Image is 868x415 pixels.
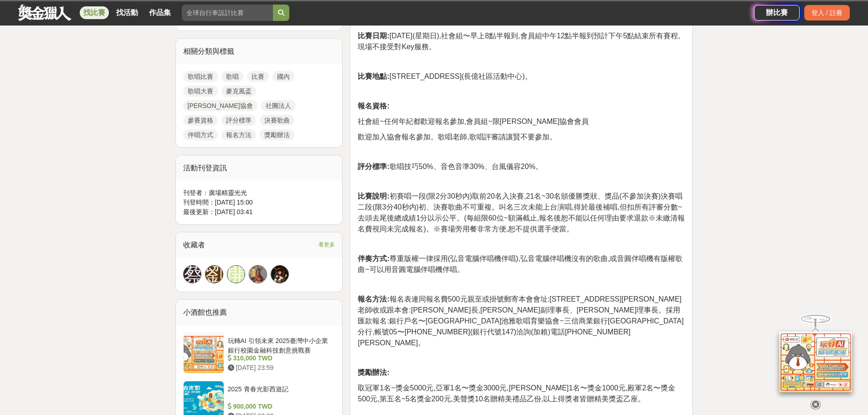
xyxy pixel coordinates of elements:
input: 全球自行車設計比賽 [182,5,273,21]
strong: 獎勵辦法: [358,369,389,376]
span: 取冠軍1名~獎金5000元,亞軍1名〜獎金3000元,[PERSON_NAME]1名〜獎金1000元,殿軍2名〜獎金500元,第五名~5名獎金200元,美聲獎10名贈精美禮品乙份,以上得獎者皆贈... [358,384,675,403]
strong: 比賽地點: [358,72,389,80]
div: 刊登時間： [DATE] 15:00 [183,198,335,207]
a: 作品集 [145,6,175,19]
strong: 比賽說明: [358,192,389,200]
span: 尊重版權一律採用(弘音電腦伴唱機伴唱),弘音電腦伴唱機沒有的歌曲,或音圓伴唱機有版權歌曲~可以用音圓電腦伴唱機伴唱。 [358,255,683,273]
span: 歡迎加入協會報名參加。歌唱老師,歌唱評審請讓賢不要參加。 [358,133,556,141]
a: 麥克風盃 [221,86,256,97]
a: 辦比賽 [754,5,800,20]
div: 活動刊登資訊 [176,155,343,181]
span: 社會組~任何年紀都歡迎報名參加,會員組~限[PERSON_NAME]協會會員 [358,118,589,125]
span: 看更多 [318,240,335,250]
a: Avatar [271,265,289,283]
span: 初賽唱一段(限2分30秒內)取前20名入決賽,21名~30名頒優勝獎狀、獎品(不參加決賽)決賽唱二段(限3分40秒内)初、決賽歌曲不可重複。叫名三次未能上台演唱,得於最後補唱,但扣所有評審分數~... [358,192,685,233]
a: 社團法人 [261,100,296,111]
span: 收藏者 [183,241,205,249]
a: 歌唱比賽 [183,71,218,82]
div: 310,000 TWD [228,354,332,363]
div: 登入 / 註冊 [804,5,850,20]
span: 歌唱技巧50%、音色音準30%、台風儀容20%。 [358,163,542,170]
span: 報名表連同報名費500元親至或掛號郵寄本會會址:[STREET_ADDRESS][PERSON_NAME]老師收或跟本會:[PERSON_NAME]長,[PERSON_NAME]副理事長、[PE... [358,295,683,347]
a: 歌唱大賽 [183,86,218,97]
div: 2025 青春光影西遊記 [228,384,332,402]
img: Avatar [271,266,288,283]
img: Avatar [249,266,267,283]
div: 刊登者： 廣場精靈光光 [183,188,335,198]
strong: 伴奏方式: [358,255,389,262]
a: 開 [227,265,245,283]
a: 評分標準 [221,115,256,126]
a: 劉 [205,265,223,283]
a: [PERSON_NAME]協會 [183,100,257,111]
img: d2146d9a-e6f6-4337-9592-8cefde37ba6b.png [779,332,852,392]
span: [DATE](星期日),社會組〜早上8點半報到,會員組中午12點半報到預計下午5點結束所有賽程,現場不接受對Key服務。 [358,32,680,51]
div: 小酒館也推薦 [176,300,343,325]
a: 找活動 [113,6,142,19]
a: 玩轉AI 引領未來 2025臺灣中小企業銀行校園金融科技創意挑戰賽 310,000 TWD [DATE] 23:59 [183,333,335,374]
span: [STREET_ADDRESS](長億社區活動中心)。 [358,72,532,80]
div: 900,000 TWD [228,402,332,411]
a: 獎勵辦法 [260,129,294,140]
a: 比賽 [247,71,269,82]
a: Avatar [249,265,267,283]
div: 最後更新： [DATE] 03:41 [183,207,335,217]
a: 國內 [272,71,294,82]
a: 報名方法 [221,129,256,140]
strong: 評分標準: [358,163,389,170]
div: 相關分類與標籤 [176,39,343,64]
a: 決賽歌曲 [260,115,294,126]
a: 蔡 [183,265,201,283]
strong: 報名資格: [358,102,389,110]
strong: 比賽日期: [358,32,389,40]
a: 參賽資格 [183,115,218,126]
a: 找比賽 [80,6,109,19]
div: 玩轉AI 引領未來 2025臺灣中小企業銀行校園金融科技創意挑戰賽 [228,336,332,354]
div: [DATE] 23:59 [228,363,332,373]
a: 伴唱方式 [183,129,218,140]
strong: 報名方法: [358,295,389,303]
a: 歌唱 [221,71,243,82]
